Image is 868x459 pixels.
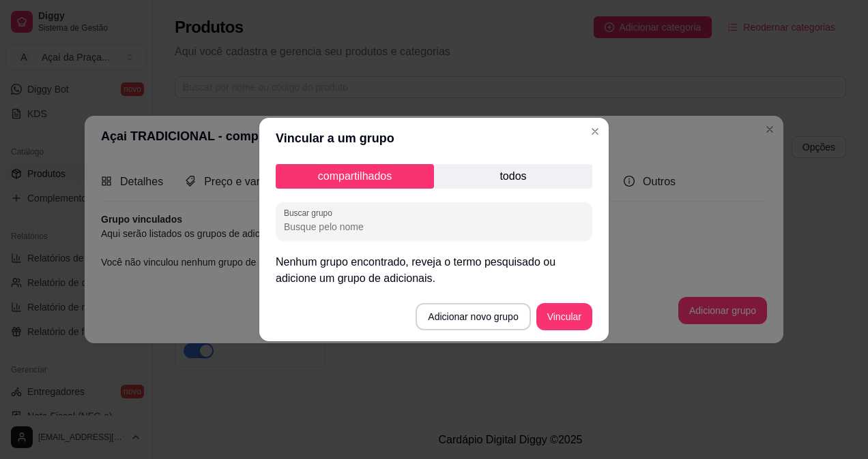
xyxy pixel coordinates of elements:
button: Close [584,121,606,142]
button: Vincular [536,303,592,330]
header: Vincular a um grupo [259,118,609,159]
p: Nenhum grupo encontrado, reveja o termo pesquisado ou adicione um grupo de adicionais. [276,254,592,287]
button: Adicionar novo grupo [416,303,530,330]
p: todos [434,164,592,189]
p: compartilhados [276,164,434,189]
label: Buscar grupo [284,207,337,219]
input: Buscar grupo [284,220,584,234]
